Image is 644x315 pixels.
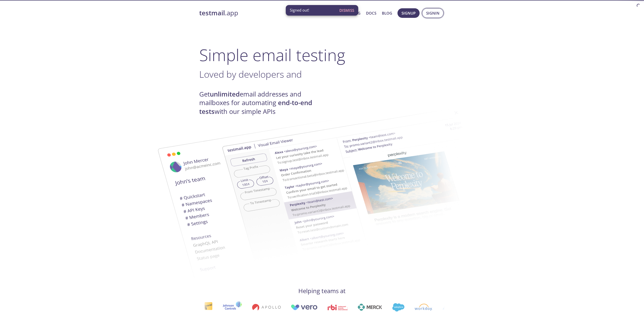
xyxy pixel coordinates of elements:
[382,10,392,16] a: Blog
[199,68,302,80] span: Loved by developers and
[199,9,225,17] strong: testmail
[401,10,416,16] span: Signup
[139,116,411,287] img: testmail-email-viewer
[210,90,240,99] strong: unlimited
[199,45,445,65] h1: Simple email testing
[223,301,242,313] img: johnsoncontrols
[397,8,420,18] button: Signup
[339,7,354,14] span: Dismiss
[358,304,382,311] img: merck
[222,100,494,270] img: testmail-email-viewer
[199,9,317,17] a: testmail.app
[290,8,309,13] span: Signed out!
[426,10,439,16] span: Signin
[337,6,356,15] button: Dismiss
[415,304,432,311] img: workday
[392,303,404,311] img: salesforce
[366,10,376,16] a: Docs
[199,98,312,116] strong: end-to-end tests
[328,304,348,310] img: rbi
[199,287,445,295] h4: Helping teams at
[291,304,317,310] img: vero
[422,8,444,18] button: Signin
[252,304,281,311] img: apollo
[199,90,322,116] h4: Get email addresses and mailboxes for automating with our simple APIs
